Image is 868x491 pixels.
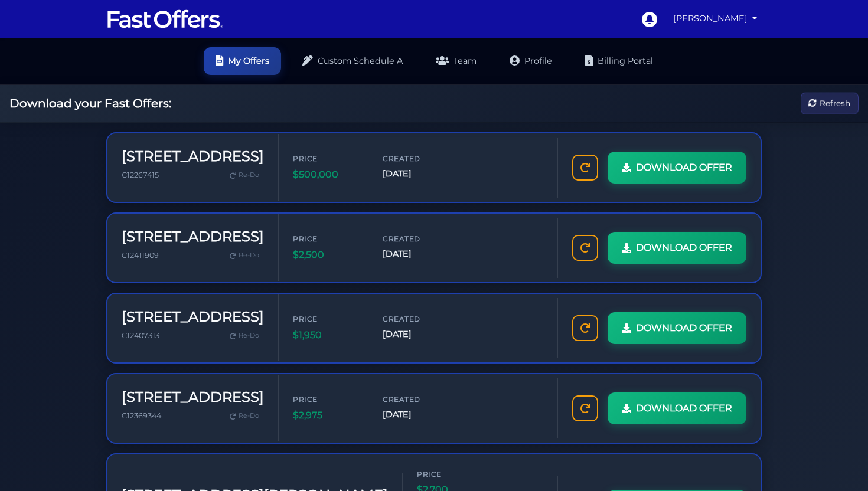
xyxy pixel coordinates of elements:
span: Created [383,394,453,405]
span: Price [293,153,364,164]
span: $1,950 [293,328,364,343]
span: Created [383,153,453,164]
h3: [STREET_ADDRESS] [122,309,264,326]
a: Profile [498,47,564,75]
span: DOWNLOAD OFFER [636,240,732,256]
a: DOWNLOAD OFFER [608,152,746,184]
span: Re-Do [239,250,259,261]
a: Re-Do [225,168,264,183]
h3: [STREET_ADDRESS] [122,228,264,245]
span: [DATE] [383,328,453,341]
h2: Download your Fast Offers: [9,96,171,110]
span: [DATE] [383,247,453,261]
span: Price [417,469,488,480]
span: Price [293,233,364,244]
span: Re-Do [239,170,259,181]
span: C12411909 [122,251,159,260]
a: Team [424,47,488,75]
a: Billing Portal [573,47,665,75]
span: Created [383,233,453,244]
span: Re-Do [239,411,259,421]
span: $2,975 [293,408,364,423]
a: Re-Do [225,248,264,263]
span: Created [383,313,453,325]
span: DOWNLOAD OFFER [636,320,732,336]
span: Price [293,313,364,325]
button: Refresh [801,93,859,114]
span: $500,000 [293,167,364,182]
a: My Offers [204,47,281,75]
span: Price [293,394,364,405]
span: DOWNLOAD OFFER [636,401,732,416]
span: C12267415 [122,171,159,179]
span: $2,500 [293,247,364,263]
span: Re-Do [239,330,259,341]
span: DOWNLOAD OFFER [636,160,732,175]
a: DOWNLOAD OFFER [608,392,746,424]
a: DOWNLOAD OFFER [608,312,746,344]
span: C12407313 [122,331,159,340]
h3: [STREET_ADDRESS] [122,389,264,406]
a: [PERSON_NAME] [668,7,762,30]
a: DOWNLOAD OFFER [608,232,746,264]
span: [DATE] [383,167,453,181]
a: Re-Do [225,408,264,424]
a: Re-Do [225,328,264,343]
h3: [STREET_ADDRESS] [122,148,264,165]
a: Custom Schedule A [291,47,415,75]
span: [DATE] [383,408,453,421]
span: Refresh [820,97,850,110]
span: C12369344 [122,411,161,420]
